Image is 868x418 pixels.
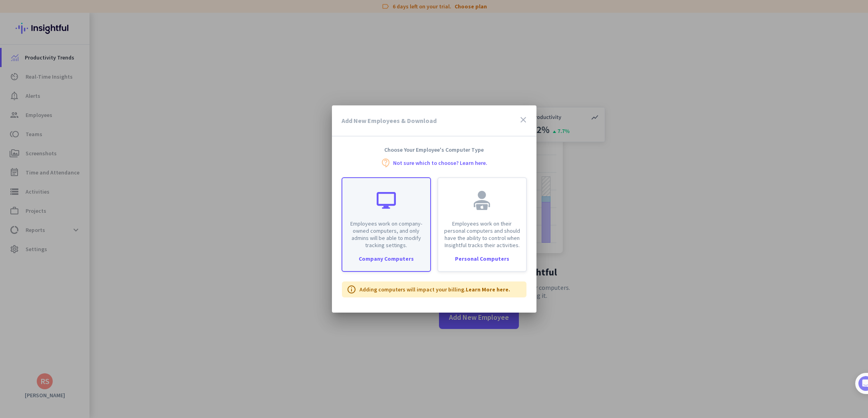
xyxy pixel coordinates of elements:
[443,220,521,249] p: Employees work on their personal computers and should have the ability to control when Insightful...
[347,220,425,249] p: Employees work on company-owned computers, and only admins will be able to modify tracking settings.
[342,256,430,261] div: Company Computers
[342,117,437,124] h3: Add New Employees & Download
[360,285,510,293] p: Adding computers will impact your billing.
[466,286,510,293] a: Learn More here.
[393,160,487,166] a: Not sure which to choose? Learn here.
[347,285,356,294] i: info
[381,158,391,168] i: contact_support
[518,115,528,125] i: close
[332,146,536,153] h4: Choose Your Employee's Computer Type
[438,256,526,261] div: Personal Computers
